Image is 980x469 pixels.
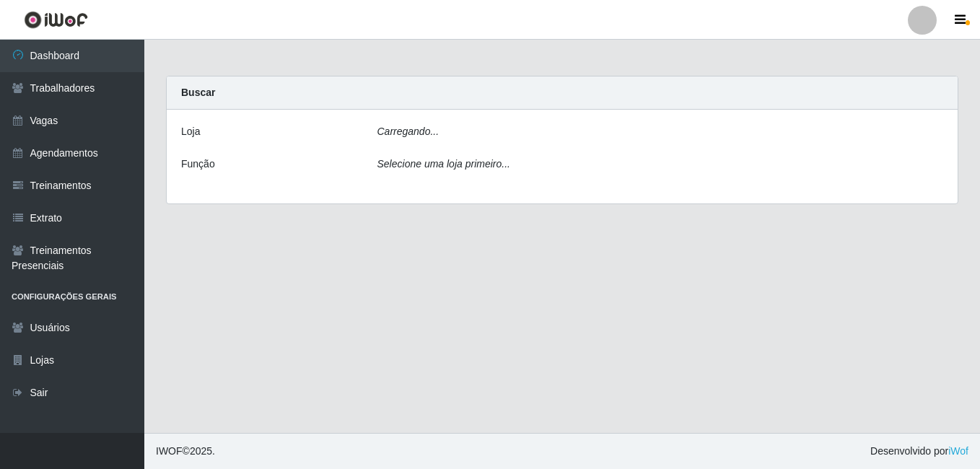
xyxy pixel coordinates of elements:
[948,445,968,457] a: iWof
[181,87,215,98] strong: Buscar
[156,445,183,457] span: IWOF
[181,157,215,172] label: Função
[377,158,510,170] i: Selecione uma loja primeiro...
[181,124,200,139] label: Loja
[24,11,88,29] img: CoreUI Logo
[870,444,968,459] span: Desenvolvido por
[377,126,439,137] i: Carregando...
[156,444,215,459] span: © 2025 .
